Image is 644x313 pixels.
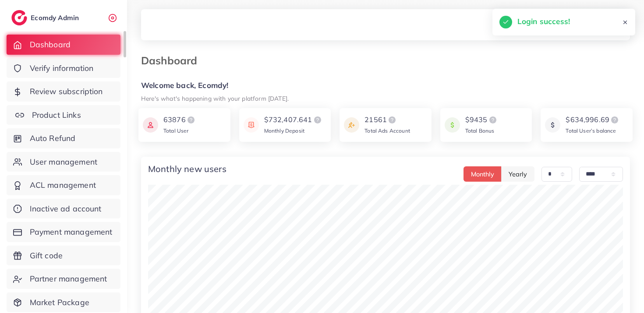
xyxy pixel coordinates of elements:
[387,115,397,125] img: logo
[364,127,410,134] span: Total Ads Account
[7,175,120,195] a: ACL management
[30,156,97,168] span: User management
[488,115,498,125] img: logo
[464,166,502,182] button: Monthly
[501,166,534,182] button: Yearly
[30,39,71,50] span: Dashboard
[566,115,620,125] div: $634,996.69
[30,250,63,261] span: Gift code
[609,115,620,125] img: logo
[312,115,323,125] img: logo
[517,16,570,27] h5: Login success!
[30,203,102,215] span: Inactive ad account
[7,105,120,125] a: Product Links
[7,128,120,148] a: Auto Refund
[32,109,81,121] span: Product Links
[465,127,495,134] span: Total Bonus
[7,246,120,266] a: Gift code
[186,115,196,125] img: logo
[141,81,630,90] h5: Welcome back, Ecomdy!
[30,273,107,285] span: Partner management
[30,179,96,191] span: ACL management
[11,10,81,25] a: logoEcomdy Admin
[264,127,304,134] span: Monthly Deposit
[141,54,204,67] h3: Dashboard
[143,115,158,135] img: icon payment
[566,127,616,134] span: Total User’s balance
[30,297,89,308] span: Market Package
[344,115,359,135] img: icon payment
[7,292,120,313] a: Market Package
[30,63,94,74] span: Verify information
[7,152,120,172] a: User management
[445,115,460,135] img: icon payment
[141,95,289,102] small: Here's what's happening with your platform [DATE].
[7,35,120,55] a: Dashboard
[364,115,410,125] div: 21561
[163,115,196,125] div: 63876
[244,115,259,135] img: icon payment
[163,127,189,134] span: Total User
[7,269,120,289] a: Partner management
[7,222,120,242] a: Payment management
[7,81,120,102] a: Review subscription
[30,86,103,97] span: Review subscription
[11,10,27,25] img: logo
[7,199,120,219] a: Inactive ad account
[545,115,560,135] img: icon payment
[30,133,76,144] span: Auto Refund
[465,115,498,125] div: $9435
[264,115,323,125] div: $732,407.641
[7,58,120,78] a: Verify information
[30,226,113,238] span: Payment management
[31,14,81,22] h2: Ecomdy Admin
[148,164,226,174] h4: Monthly new users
